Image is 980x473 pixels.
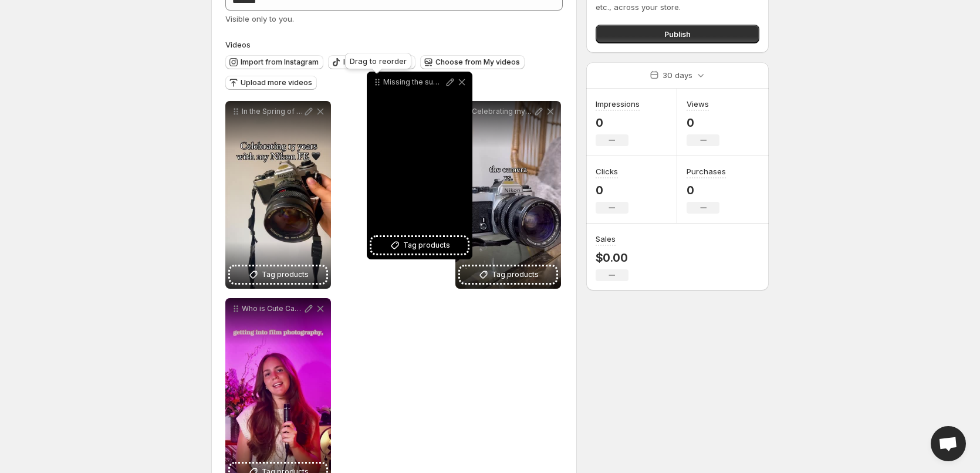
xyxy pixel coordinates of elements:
button: Choose from My videos [420,55,525,69]
span: Tag products [492,269,539,281]
p: 30 days [663,69,692,81]
span: Videos [225,40,251,49]
button: Import from TikTok [328,55,415,69]
button: Tag products [230,266,326,283]
span: Upload more videos [241,78,312,87]
p: $0.00 [596,251,628,265]
a: Open chat [931,426,966,461]
h3: Sales [596,233,616,245]
p: Who is Cute Camera Co If youre thinking about getting into film photography look no further We ar... [242,304,303,313]
h3: Impressions [596,98,640,110]
h3: Views [687,98,709,110]
h3: Clicks [596,165,618,177]
div: Celebrating my 15 years with my Nikon FE this month Ive had plenty of other photographers tell me... [455,101,561,289]
span: Tag products [262,269,309,281]
h3: Purchases [687,165,726,177]
button: Tag products [371,237,468,254]
p: 0 [687,183,726,197]
div: In the Spring of 2009 I went to a huge flea market in a small town with my mom I was already into... [225,101,331,289]
span: Choose from My videos [435,58,520,67]
span: Visible only to you. [225,14,294,23]
span: Import from Instagram [241,58,319,67]
button: Tag products [460,266,556,283]
p: 0 [687,116,719,130]
span: Tag products [403,239,450,251]
button: Upload more videos [225,76,317,90]
p: Celebrating my 15 years with my Nikon FE this month Ive had plenty of other photographers tell me... [472,107,533,116]
button: Import from Instagram [225,55,323,69]
p: 0 [596,183,628,197]
p: 0 [596,116,640,130]
p: In the Spring of 2009 I went to a huge flea market in a small town with my mom I was already into... [242,107,303,116]
p: Missing the summer days We couldnt find the perfect blue rug So I bought fabric and made this one... [383,77,444,87]
div: Missing the summer days We couldnt find the perfect blue rug So I bought fabric and made this one... [367,72,472,259]
button: Publish [596,25,759,43]
span: Publish [664,28,691,40]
